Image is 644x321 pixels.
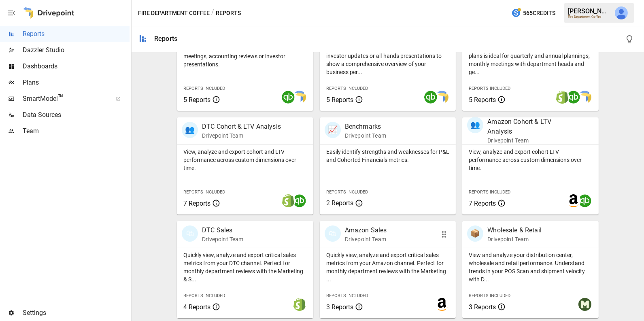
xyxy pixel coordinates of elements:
span: Reports Included [469,86,510,91]
p: View and analyze your distribution center, wholesale and retail performance. Understand trends in... [469,251,592,283]
span: Reports Included [183,86,225,91]
div: 🛍 [325,225,341,242]
p: View, analyze and export cohort and LTV performance across custom dimensions over time. [183,148,307,172]
p: Quickly view, analyze and export critical sales metrics from your Amazon channel. Perfect for mon... [326,251,450,283]
div: [PERSON_NAME] [568,7,610,15]
p: Drivepoint Team [202,235,243,243]
img: smart model [293,91,306,104]
img: smart model [436,91,448,104]
p: Drivepoint Team [487,235,542,243]
p: Easily identify strengths and weaknesses for P&L and Cohorted Financials metrics. [326,148,450,164]
p: Amazon Sales [345,225,387,235]
img: quickbooks [424,91,437,104]
img: quickbooks [293,194,306,207]
div: 📈 [325,122,341,138]
span: Team [23,126,130,136]
span: 565 Credits [523,8,555,18]
span: Reports Included [326,293,368,298]
span: 5 Reports [183,96,210,104]
span: Plans [23,78,130,87]
span: 3 Reports [469,303,496,311]
div: Fire Department Coffee [568,15,610,19]
span: 7 Reports [469,200,496,207]
span: 3 Reports [326,303,353,311]
img: muffindata [578,298,591,311]
img: amazon [436,298,448,311]
img: shopify [556,91,569,104]
span: 5 Reports [469,96,496,104]
img: quickbooks [282,91,295,104]
p: Drivepoint Team [487,136,572,145]
p: Wholesale & Retail [487,225,542,235]
div: 👥 [182,122,198,138]
p: Amazon Cohort & LTV Analysis [487,117,572,136]
p: Drivepoint Team [202,132,281,140]
p: Quickly view, analyze and export critical sales metrics from your DTC channel. Perfect for monthl... [183,251,307,283]
span: 5 Reports [326,96,353,104]
p: DTC Sales [202,225,243,235]
span: Reports Included [326,86,368,91]
img: smart model [578,91,591,104]
span: Reports Included [183,189,225,195]
span: Data Sources [23,110,130,120]
button: 565Credits [508,6,559,21]
p: Drivepoint Team [345,132,386,140]
span: 2 Reports [326,199,353,207]
button: Julie Wilton [610,2,633,24]
div: / [211,8,214,18]
span: ™ [58,93,64,103]
span: Reports [23,29,130,39]
p: Showing your firm's performance compared to plans is ideal for quarterly and annual plannings, mo... [469,44,592,76]
span: Reports Included [326,189,368,195]
div: 🛍 [182,225,198,242]
p: DTC Cohort & LTV Analysis [202,122,281,132]
p: Benchmarks [345,122,386,132]
p: View, analyze and export cohort LTV performance across custom dimensions over time. [469,148,592,172]
span: Reports Included [183,293,225,298]
div: Reports [154,35,177,43]
img: quickbooks [567,91,580,104]
p: Start here when preparing a board meeting, investor updates or all-hands presentations to show a ... [326,44,450,76]
img: amazon [567,194,580,207]
span: 7 Reports [183,200,210,207]
img: quickbooks [578,194,591,207]
span: SmartModel [23,94,107,104]
img: shopify [293,298,306,311]
span: Reports Included [469,189,510,195]
img: shopify [282,194,295,207]
p: Drivepoint Team [345,235,387,243]
p: Export the core financial statements for board meetings, accounting reviews or investor presentat... [183,44,307,68]
span: Settings [23,308,130,318]
span: Dashboards [23,62,130,71]
span: Reports Included [469,293,510,298]
img: Julie Wilton [615,6,628,19]
div: 📦 [467,225,483,242]
div: 👥 [467,117,483,133]
span: Dazzler Studio [23,45,130,55]
button: Fire Department Coffee [138,8,210,18]
span: 4 Reports [183,303,210,311]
